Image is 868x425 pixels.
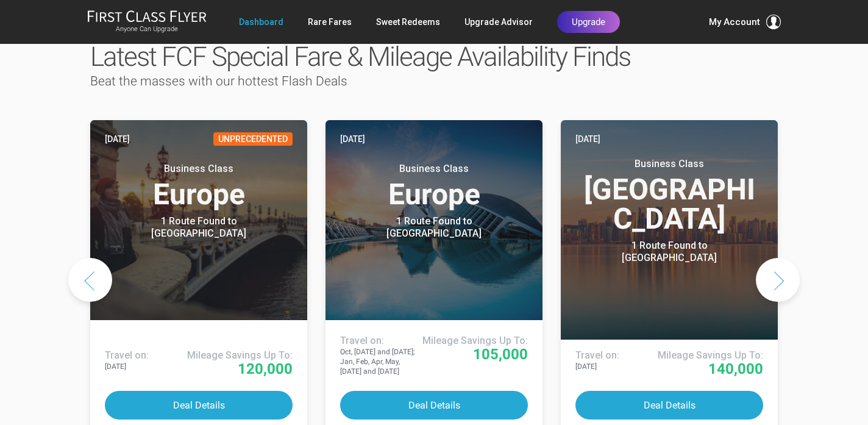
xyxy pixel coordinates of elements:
h3: Europe [340,163,528,209]
img: First Class Flyer [87,10,207,23]
small: Business Class [358,163,510,175]
time: [DATE] [105,132,130,146]
button: Deal Details [340,391,528,420]
button: Deal Details [105,391,293,420]
small: Business Class [123,163,275,175]
small: Business Class [593,158,745,170]
button: Previous slide [68,258,112,302]
a: Upgrade [557,11,620,33]
h3: Europe [105,163,293,209]
div: 1 Route Found to [GEOGRAPHIC_DATA] [593,240,745,264]
div: 1 Route Found to [GEOGRAPHIC_DATA] [123,215,275,240]
div: 1 Route Found to [GEOGRAPHIC_DATA] [358,215,510,240]
small: Anyone Can Upgrade [87,25,207,34]
button: Next slide [756,258,800,302]
time: [DATE] [575,132,600,146]
span: Latest FCF Special Fare & Mileage Availability Finds [90,41,630,73]
span: My Account [709,15,760,29]
a: Dashboard [239,11,283,33]
h3: [GEOGRAPHIC_DATA] [575,158,763,234]
span: Beat the masses with our hottest Flash Deals [90,74,347,88]
button: Deal Details [575,391,763,420]
time: [DATE] [340,132,365,146]
a: First Class FlyerAnyone Can Upgrade [87,10,207,34]
button: My Account [709,15,781,29]
a: Sweet Redeems [376,11,440,33]
span: Unprecedented [213,132,293,146]
a: Rare Fares [308,11,352,33]
a: Upgrade Advisor [464,11,533,33]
